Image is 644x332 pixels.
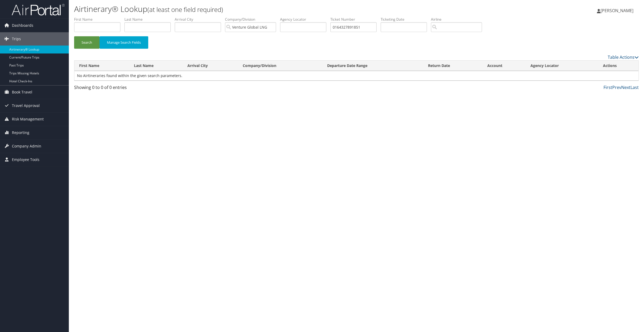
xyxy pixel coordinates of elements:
[598,61,638,71] th: Actions
[74,71,638,80] td: No Airtineraries found within the given search parameters.
[175,17,225,22] label: Arrival City
[597,3,639,19] a: [PERSON_NAME]
[483,61,526,71] th: Account: activate to sort column ascending
[608,54,639,60] a: Table Actions
[147,5,223,14] small: (at least one field required)
[74,17,124,22] label: First Name
[322,61,423,71] th: Departure Date Range: activate to sort column ascending
[225,17,280,22] label: Company/Division
[604,84,612,90] a: First
[612,84,621,90] a: Prev
[74,36,100,49] button: Search
[431,17,486,22] label: Airline
[74,84,209,93] div: Showing 0 to 0 of 0 entries
[74,61,129,71] th: First Name: activate to sort column ascending
[12,3,65,16] img: airportal-logo.png
[100,36,148,49] button: Manage Search Fields
[12,126,29,139] span: Reporting
[238,61,322,71] th: Company/Division
[631,84,639,90] a: Last
[12,99,40,112] span: Travel Approval
[381,17,431,22] label: Ticketing Date
[12,32,21,46] span: Trips
[330,17,381,22] label: Ticket Number
[12,86,32,99] span: Book Travel
[183,61,238,71] th: Arrival City: activate to sort column ascending
[423,61,483,71] th: Return Date: activate to sort column ascending
[601,8,633,14] span: [PERSON_NAME]
[621,84,631,90] a: Next
[12,19,33,32] span: Dashboards
[12,153,39,166] span: Employee Tools
[12,140,41,153] span: Company Admin
[280,17,330,22] label: Agency Locator
[129,61,183,71] th: Last Name: activate to sort column ascending
[124,17,175,22] label: Last Name
[526,61,598,71] th: Agency Locator: activate to sort column ascending
[74,3,451,15] h1: Airtinerary® Lookup
[12,113,44,126] span: Risk Management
